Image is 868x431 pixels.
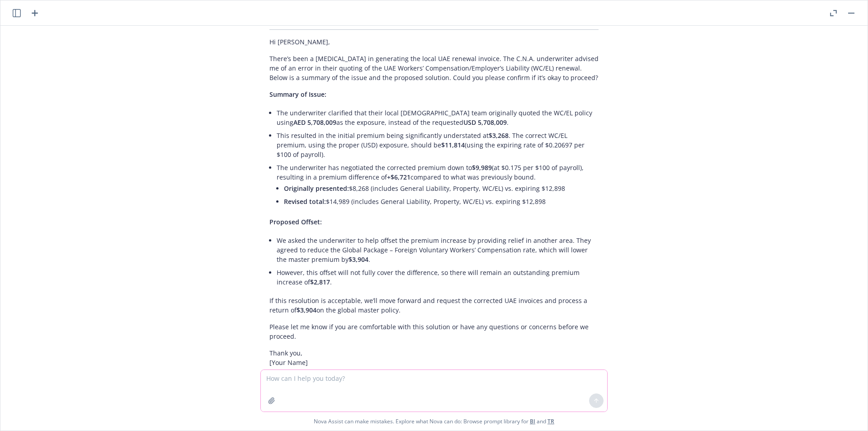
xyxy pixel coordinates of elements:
[349,255,368,264] span: $3,904
[269,37,599,47] p: Hi [PERSON_NAME],
[269,322,599,341] p: Please let me know if you are comfortable with this solution or have any questions or concerns be...
[284,182,599,195] li: $8,268 (includes General Liability, Property, WC/EL) vs. expiring $12,898
[387,173,410,181] span: +$6,721
[284,184,349,193] span: Originally presented:
[269,348,599,367] p: Thank you, [Your Name]
[441,141,465,149] span: $11,814
[277,129,599,161] li: This resulted in the initial premium being significantly understated at . The correct WC/EL premi...
[269,90,326,99] span: Summary of Issue:
[277,106,599,129] li: The underwriter clarified that their local [DEMOGRAPHIC_DATA] team originally quoted the WC/EL po...
[4,412,864,431] span: Nova Assist can make mistakes. Explore what Nova can do: Browse prompt library for and
[269,54,599,82] p: There’s been a [MEDICAL_DATA] in generating the local UAE renewal invoice. The C.N.A. underwriter...
[297,306,316,314] span: $3,904
[293,118,336,127] span: AED 5,708,009
[547,417,554,425] a: TR
[310,278,330,286] span: $2,817
[269,218,322,226] span: Proposed Offset:
[472,163,492,172] span: $9,989
[277,266,599,289] li: However, this offset will not fully cover the difference, so there will remain an outstanding pre...
[269,296,599,315] p: If this resolution is acceptable, we’ll move forward and request the corrected UAE invoices and p...
[284,197,326,206] span: Revised total:
[284,195,599,208] li: $14,989 (includes General Liability, Property, WC/EL) vs. expiring $12,898
[463,118,507,127] span: USD 5,708,009
[277,161,599,210] li: The underwriter has negotiated the corrected premium down to (at $0.175 per $100 of payroll), res...
[530,417,535,425] a: BI
[489,131,509,140] span: $3,268
[277,234,599,266] li: We asked the underwriter to help offset the premium increase by providing relief in another area....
